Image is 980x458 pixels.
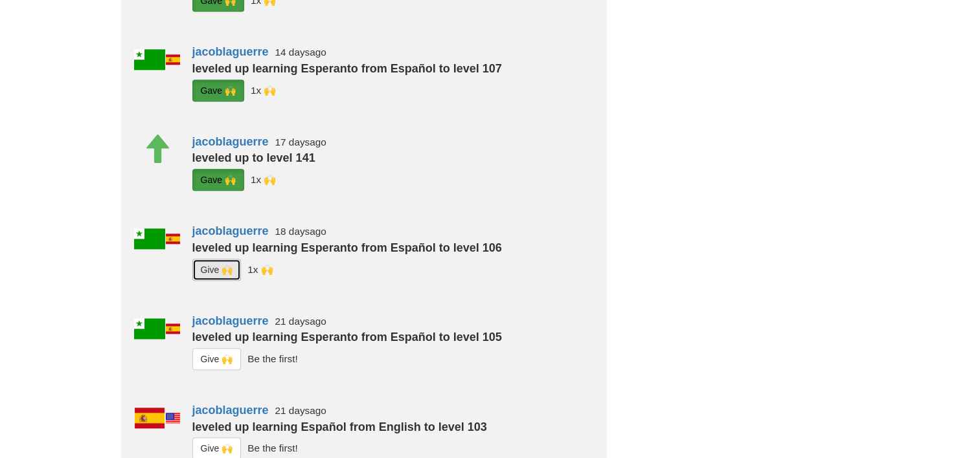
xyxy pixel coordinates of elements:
strong: leveled up learning Esperanto from Español to level 107 [192,62,502,75]
small: Floria7 [247,263,273,274]
strong: leveled up learning Esperanto from Español to level 105 [192,331,502,343]
small: Station2Station [251,174,276,185]
small: 17 days ago [275,136,326,147]
a: jacoblaguerre [192,45,269,58]
small: 18 days ago [275,226,326,237]
strong: leveled up learning Esperanto from Español to level 106 [192,241,502,254]
button: Give 🙌 [192,348,242,370]
a: jacoblaguerre [192,404,269,417]
button: Gave 🙌 [192,169,244,191]
small: 21 days ago [275,405,326,416]
small: Be the first! [247,353,297,364]
a: jacoblaguerre [192,224,269,237]
button: Gave 🙌 [192,80,244,102]
a: jacoblaguerre [192,135,269,148]
small: 21 days ago [275,316,326,327]
strong: leveled up learning Español from English to level 103 [192,420,487,433]
small: 14 days ago [275,47,326,58]
strong: leveled up to level 141 [192,151,315,164]
small: Station2Station [251,84,276,95]
button: Give 🙌 [192,259,242,281]
small: Be the first! [247,442,297,453]
a: jacoblaguerre [192,314,269,327]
